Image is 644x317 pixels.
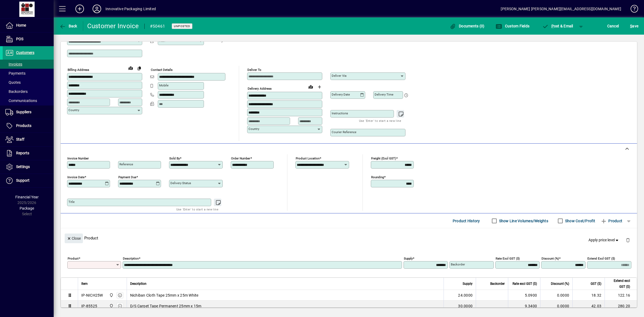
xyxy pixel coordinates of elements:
[539,21,576,31] button: Post & Email
[119,162,133,166] mat-label: Reference
[306,82,315,91] a: View on map
[564,218,595,224] label: Show Cost/Profit
[540,301,572,311] td: 0.0000
[3,105,54,119] a: Suppliers
[332,130,356,134] mat-label: Courier Reference
[5,99,37,103] span: Communications
[16,178,30,183] span: Support
[16,23,26,27] span: Home
[65,234,83,243] button: Close
[451,263,465,266] mat-label: Backorder
[3,160,54,174] a: Settings
[572,301,605,311] td: 42.03
[16,123,31,128] span: Products
[511,303,537,309] div: 9.3400
[135,64,144,72] button: Copy to Delivery address
[3,32,54,46] a: POS
[16,110,31,114] span: Suppliers
[605,290,637,301] td: 122.16
[108,292,114,298] span: Innovative Packaging
[130,281,147,287] span: Description
[371,156,396,160] mat-label: Freight (excl GST)
[108,303,114,309] span: Innovative Packaging
[159,83,169,87] mat-label: Mobile
[511,293,537,298] div: 5.0900
[494,21,531,31] button: Custom Fields
[87,22,139,30] div: Customer Invoice
[498,218,548,224] label: Show Line Volumes/Weights
[3,174,54,187] a: Support
[58,21,79,31] button: Back
[501,5,621,13] div: [PERSON_NAME] [PERSON_NAME][EMAIL_ADDRESS][DOMAIN_NAME]
[296,156,320,160] mat-label: Product location
[630,22,638,30] span: ave
[608,278,630,290] span: Extend excl GST ($)
[513,281,537,287] span: Rate excl GST ($)
[54,21,83,31] app-page-header-button: Back
[61,228,637,248] div: Product
[169,156,180,160] mat-label: Sold by
[170,181,191,185] mat-label: Delivery status
[5,80,21,85] span: Quotes
[315,83,324,91] button: Choose address
[605,301,637,311] td: 280.20
[3,19,54,32] a: Home
[332,93,350,96] mat-label: Delivery date
[67,175,85,179] mat-label: Invoice date
[81,293,103,298] div: IP-NICH25W
[591,281,601,287] span: GST ($)
[621,238,634,242] app-page-header-button: Delete
[3,78,54,87] a: Quotes
[67,156,89,160] mat-label: Invoice number
[3,133,54,146] a: Staff
[247,68,261,72] mat-label: Deliver To
[496,24,529,28] span: Custom Fields
[458,303,473,309] span: 30.0000
[371,175,384,179] mat-label: Rounding
[20,206,34,210] span: Package
[598,216,625,226] button: Product
[541,257,559,260] mat-label: Discount (%)
[88,4,105,14] button: Profile
[375,93,393,96] mat-label: Delivery time
[174,24,190,28] span: Unposted
[588,237,620,243] span: Apply price level
[3,60,54,69] a: Invoices
[450,24,485,28] span: Documents (0)
[463,281,473,287] span: Supply
[16,50,34,55] span: Customers
[248,127,259,131] mat-label: Country
[63,236,84,241] app-page-header-button: Close
[601,217,622,225] span: Product
[67,234,81,243] span: Close
[458,293,473,298] span: 24.0000
[130,303,202,309] span: D/S Carpet Tape Permanent 25mm x 15m
[627,1,637,19] a: Knowledge Base
[629,21,640,31] button: Save
[105,5,156,13] div: Innovative Packaging Limited
[68,108,79,112] mat-label: Country
[587,257,615,260] mat-label: Extend excl GST ($)
[551,281,569,287] span: Discount (%)
[5,89,28,94] span: Backorders
[607,22,619,30] span: Cancel
[572,290,605,301] td: 18.32
[630,24,632,28] span: S
[359,118,401,124] mat-hint: Use 'Enter' to start a new line
[540,290,572,301] td: 0.0000
[332,111,348,115] mat-label: Instructions
[16,37,23,41] span: POS
[3,96,54,105] a: Communications
[123,257,139,260] mat-label: Description
[81,281,88,287] span: Item
[3,69,54,78] a: Payments
[150,22,165,31] div: #50461
[448,21,486,31] button: Documents (0)
[3,147,54,160] a: Reports
[231,156,250,160] mat-label: Order number
[3,119,54,133] a: Products
[606,21,620,31] button: Cancel
[81,303,97,309] div: IP-85525
[126,64,135,72] a: View on map
[59,24,77,28] span: Back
